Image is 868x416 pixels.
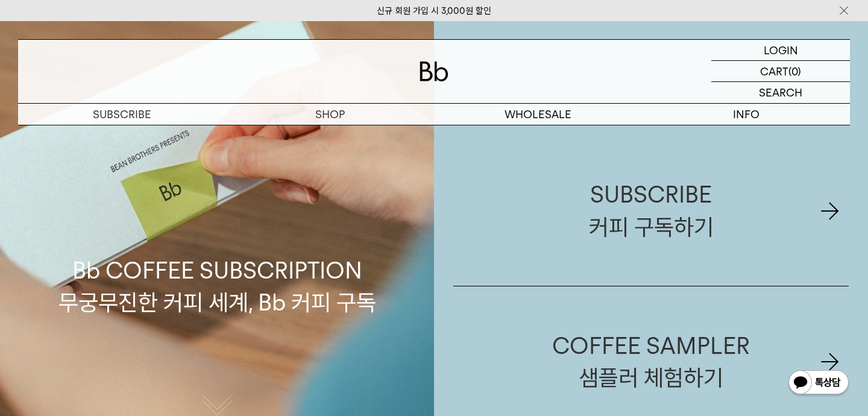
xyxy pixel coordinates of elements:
[552,330,750,394] div: COFFEE SAMPLER 샘플러 체험하기
[589,178,714,242] div: SUBSCRIBE 커피 구독하기
[434,104,642,125] p: WHOLESALE
[711,61,850,82] a: CART (0)
[642,104,850,125] p: INFO
[787,369,850,398] img: 카카오톡 채널 1:1 채팅 버튼
[226,104,434,125] a: SHOP
[764,40,798,60] p: LOGIN
[453,136,849,286] a: SUBSCRIBE커피 구독하기
[711,40,850,61] a: LOGIN
[377,5,491,16] a: 신규 회원 가입 시 3,000원 할인
[58,140,376,318] p: Bb COFFEE SUBSCRIPTION 무궁무진한 커피 세계, Bb 커피 구독
[420,61,448,81] img: 로고
[759,82,802,103] p: SEARCH
[18,104,226,125] a: SUBSCRIBE
[760,61,788,81] p: CART
[788,61,801,81] p: (0)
